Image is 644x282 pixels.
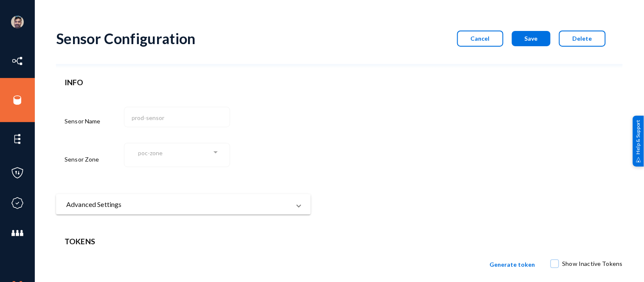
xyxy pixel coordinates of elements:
img: icon-policies.svg [11,167,24,179]
img: help_support.svg [636,157,641,162]
button: Save [512,31,551,46]
input: Name [132,114,226,122]
span: Generate token [490,261,535,268]
div: Help & Support [633,115,644,166]
button: Delete [559,31,606,47]
div: Sensor Zone [65,142,124,177]
button: Cancel [457,31,503,47]
div: Sensor Configuration [56,30,196,47]
img: icon-elements.svg [11,133,24,145]
img: icon-compliance.svg [11,197,24,209]
img: icon-members.svg [11,227,24,240]
header: Tokens [65,236,614,247]
img: ACg8ocK1ZkZ6gbMmCU1AeqPIsBvrTWeY1xNXvgxNjkUXxjcqAiPEIvU=s96-c [11,16,24,28]
img: icon-inventory.svg [11,55,24,67]
span: Cancel [471,35,490,42]
mat-panel-title: Advanced Settings [66,199,290,209]
header: INFO [65,77,302,88]
span: Show Inactive Tokens [562,257,623,270]
a: Cancel [449,35,503,42]
button: Generate token [483,256,542,274]
span: Delete [573,35,592,42]
span: poc-zone [138,149,163,156]
div: Sensor Name [65,105,124,137]
img: icon-sources.svg [11,94,24,106]
mat-expansion-panel-header: Advanced Settings [56,194,311,215]
span: Save [525,35,538,42]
